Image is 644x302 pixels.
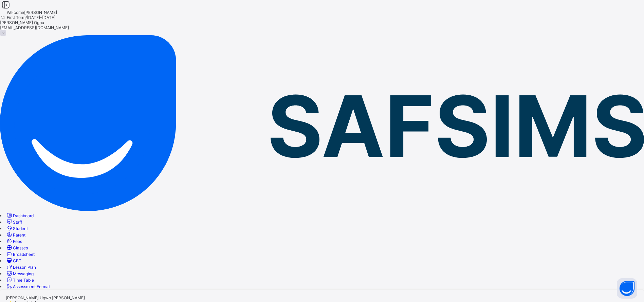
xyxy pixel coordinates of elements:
[6,278,34,283] a: Time Table
[6,284,50,289] a: Assessment Format
[6,265,36,270] a: Lesson Plan
[13,278,34,283] span: Time Table
[6,226,28,231] a: Student
[617,278,637,299] button: Open asap
[13,239,22,244] span: Fees
[13,232,25,238] span: Parent
[13,245,28,250] span: Classes
[6,220,22,225] a: Staff
[6,295,85,300] span: [PERSON_NAME] Ugwo [PERSON_NAME]
[13,213,34,218] span: Dashboard
[13,226,28,231] span: Student
[6,258,21,263] a: CBT
[6,252,35,257] a: Broadsheet
[13,265,36,270] span: Lesson Plan
[6,271,34,276] a: Messaging
[13,220,22,225] span: Staff
[6,239,22,244] a: Fees
[13,284,50,289] span: Assessment Format
[6,245,28,250] a: Classes
[13,271,34,276] span: Messaging
[6,213,34,218] a: Dashboard
[7,10,57,15] span: Welcome [PERSON_NAME]
[13,252,35,257] span: Broadsheet
[6,232,25,238] a: Parent
[13,258,21,263] span: CBT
